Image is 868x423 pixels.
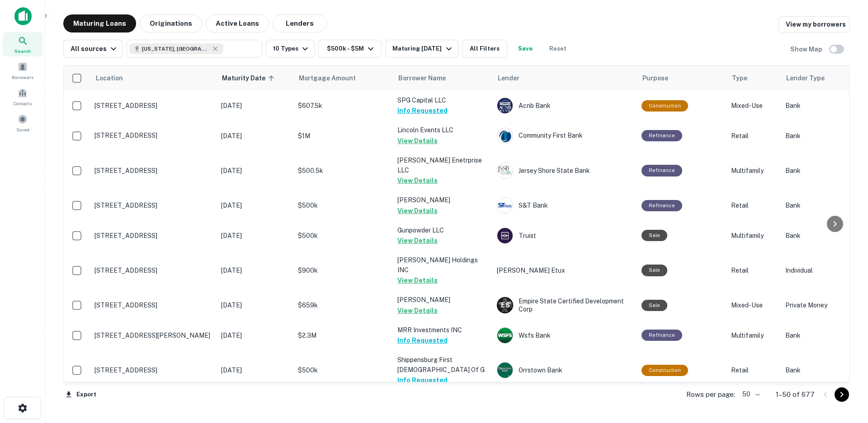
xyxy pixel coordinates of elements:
[497,98,513,113] img: picture
[397,105,448,116] button: Info Requested
[397,305,438,316] button: View Details
[94,366,212,374] p: [STREET_ADDRESS]
[637,65,726,91] th: Purpose
[397,95,488,105] p: SPG Capital LLC
[397,175,438,186] button: View Details
[63,14,136,33] button: Maturing Loans
[298,365,388,375] p: $500k
[222,73,277,84] span: Maturity Date
[397,325,488,335] p: MRR Investments INC
[497,197,632,214] div: S&T Bank
[14,100,32,107] span: Contacts
[140,14,202,33] button: Originations
[94,102,212,110] p: [STREET_ADDRESS]
[732,73,747,84] span: Type
[3,84,42,109] a: Contacts
[785,365,858,375] p: Bank
[642,230,667,241] div: Sale
[318,40,382,58] button: $500k - $5M
[293,65,393,91] th: Mortgage Amount
[397,335,448,346] button: Info Requested
[221,200,289,210] p: [DATE]
[462,40,507,58] button: All Filters
[511,40,540,58] button: Save your search to get updates of matches that match your search criteria.
[642,73,668,84] span: Purpose
[497,265,632,275] p: [PERSON_NAME] Etux
[642,265,667,276] div: Sale
[397,155,488,175] p: [PERSON_NAME] Enetrprise LLC
[835,387,849,402] button: Go to next page
[778,16,850,33] a: View my borrowers
[397,255,488,275] p: [PERSON_NAME] Holdings INC
[739,388,761,401] div: 50
[397,275,438,286] button: View Details
[731,265,776,275] p: Retail
[298,166,388,176] p: $500.5k
[392,43,454,54] div: Maturing [DATE]
[3,111,42,135] div: Saved
[785,300,858,310] p: Private Money
[786,73,825,84] span: Lender Type
[731,166,776,176] p: Multifamily
[726,65,781,91] th: Type
[298,131,388,141] p: $1M
[94,232,212,240] p: [STREET_ADDRESS]
[398,73,446,84] span: Borrower Name
[273,14,327,33] button: Lenders
[497,363,513,378] img: picture
[63,388,99,401] button: Export
[642,165,682,176] div: This loan purpose was for refinancing
[731,300,776,310] p: Mixed-Use
[497,128,513,144] img: picture
[731,231,776,241] p: Multifamily
[221,365,289,375] p: [DATE]
[781,65,862,91] th: Lender Type
[221,131,289,141] p: [DATE]
[785,200,858,210] p: Bank
[298,200,388,210] p: $500k
[823,351,868,394] iframe: Chat Widget
[3,58,42,83] a: Borrowers
[642,100,688,112] div: This loan purpose was for construction
[397,195,488,205] p: [PERSON_NAME]
[94,131,212,139] p: [STREET_ADDRESS]
[785,131,858,141] p: Bank
[221,166,289,176] p: [DATE]
[95,73,123,84] span: Location
[397,295,488,305] p: [PERSON_NAME]
[497,128,632,144] div: Community First Bank
[397,225,488,235] p: Gunpowder LLC
[206,14,269,33] button: Active Loans
[221,330,289,340] p: [DATE]
[785,330,858,340] p: Bank
[94,331,212,339] p: [STREET_ADDRESS][PERSON_NAME]
[393,65,492,91] th: Borrower Name
[298,231,388,241] p: $500k
[94,201,212,209] p: [STREET_ADDRESS]
[497,327,632,344] div: Wsfs Bank
[497,362,632,378] div: Orrstown Bank
[94,167,212,175] p: [STREET_ADDRESS]
[217,65,293,91] th: Maturity Date
[298,101,388,111] p: $607.5k
[642,300,667,311] div: Sale
[12,74,33,81] span: Borrowers
[3,32,42,56] a: Search
[785,101,858,111] p: Bank
[298,330,388,340] p: $2.3M
[543,40,572,58] button: Reset
[221,231,289,241] p: [DATE]
[16,126,29,133] span: Saved
[492,65,637,91] th: Lender
[397,205,438,216] button: View Details
[731,200,776,210] p: Retail
[731,365,776,375] p: Retail
[385,40,458,58] button: Maturing [DATE]
[142,45,210,53] span: [US_STATE], [GEOGRAPHIC_DATA]
[785,265,858,275] p: Individual
[501,301,509,310] p: E S
[94,266,212,274] p: [STREET_ADDRESS]
[221,265,289,275] p: [DATE]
